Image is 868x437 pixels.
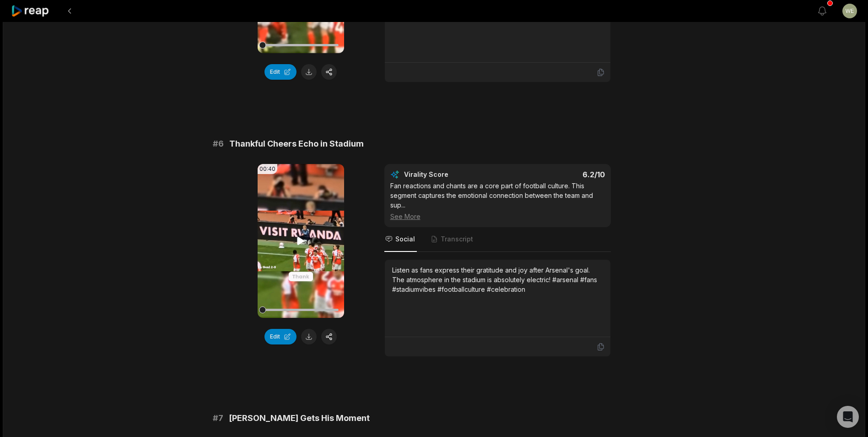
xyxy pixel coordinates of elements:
div: Fan reactions and chants are a core part of football culture. This segment captures the emotional... [390,181,605,221]
button: Edit [264,64,297,80]
div: Virality Score [404,170,502,179]
span: Social [395,235,415,244]
nav: Tabs [384,227,611,252]
span: Transcript [441,235,473,244]
div: Open Intercom Messenger [837,406,859,428]
div: Listen as fans express their gratitude and joy after Arsenal's goal. The atmosphere in the stadiu... [392,265,603,294]
button: Edit [264,329,297,344]
div: 6.2 /10 [507,170,605,179]
span: [PERSON_NAME] Gets His Moment [229,412,370,425]
video: Your browser does not support mp4 format. [258,164,344,318]
div: See More [390,212,605,221]
span: Thankful Cheers Echo in Stadium [229,137,364,150]
span: # 7 [213,412,223,425]
span: # 6 [213,137,224,150]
